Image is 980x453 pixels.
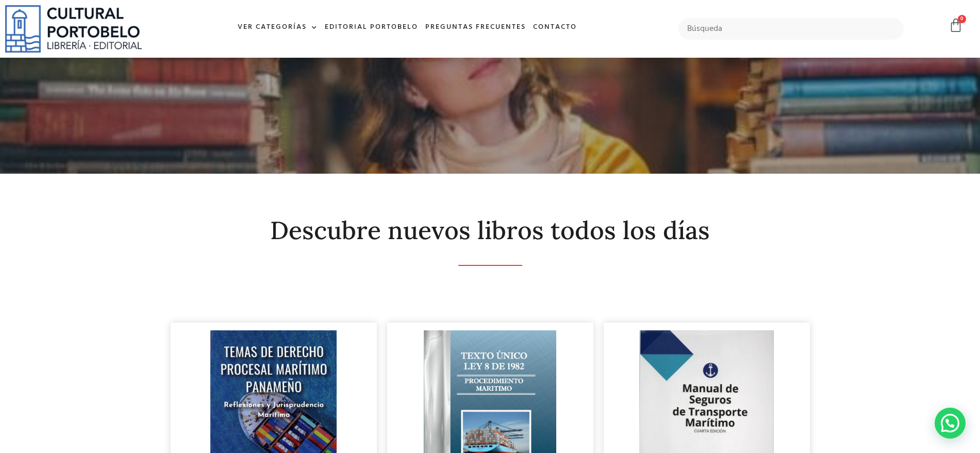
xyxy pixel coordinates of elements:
div: Contactar por WhatsApp [935,408,966,439]
a: Preguntas frecuentes [422,16,529,39]
a: Editorial Portobelo [321,16,422,39]
a: Contacto [529,16,580,39]
span: 0 [958,15,966,23]
h2: Descubre nuevos libros todos los días [171,217,810,244]
a: 0 [949,18,963,33]
a: Ver Categorías [234,16,321,39]
input: Búsqueda [678,18,904,40]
